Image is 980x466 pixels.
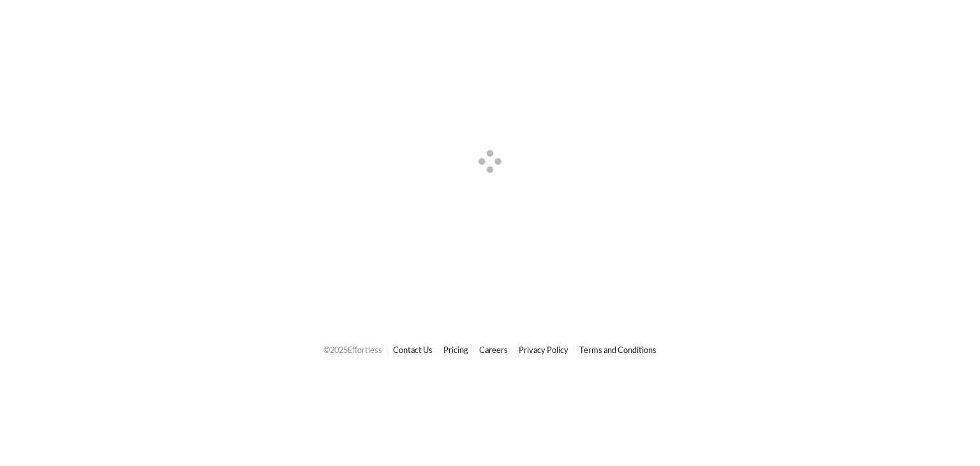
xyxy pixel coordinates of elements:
[479,345,508,355] a: Careers
[393,345,433,355] a: Contact Us
[443,345,468,355] a: Pricing
[579,345,657,355] a: Terms and Conditions
[323,345,382,355] span: © 2025 Effortless
[519,345,568,355] a: Privacy Policy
